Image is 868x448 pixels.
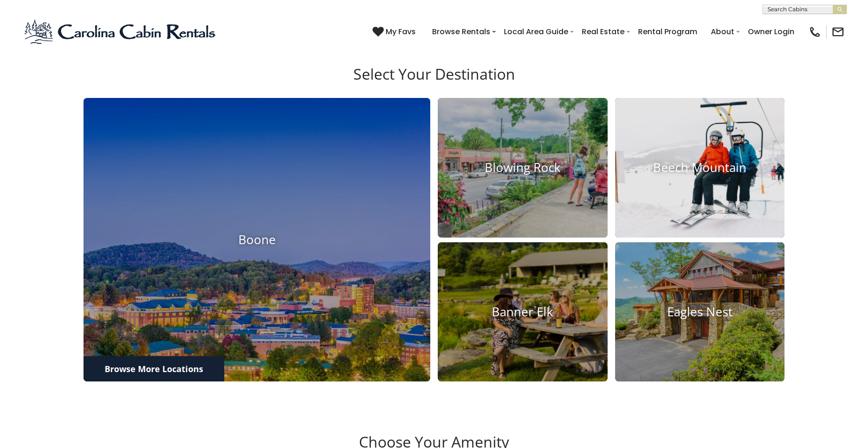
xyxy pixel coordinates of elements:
h3: Select Your Destination [82,65,786,98]
a: Owner Login [743,23,799,40]
h4: Beech Mountain [615,161,785,175]
a: Boone [84,98,430,381]
a: Blowing Rock [438,98,608,238]
a: Banner Elk [438,242,608,382]
a: My Favs [373,26,418,38]
span: My Favs [386,26,416,37]
h4: Blowing Rock [438,161,608,175]
a: Rental Program [633,23,702,40]
a: Real Estate [577,23,629,40]
img: mail-regular-black.png [831,25,845,38]
h4: Eagles Nest [615,305,785,319]
img: Blue-2.png [23,18,218,46]
a: About [706,23,739,40]
a: Local Area Guide [499,23,573,40]
h4: Banner Elk [438,305,608,319]
a: Browse More Locations [84,356,224,381]
img: phone-regular-black.png [808,25,822,38]
a: Browse Rentals [427,23,495,40]
h4: Boone [84,232,430,247]
a: Beech Mountain [615,98,785,238]
a: Eagles Nest [615,242,785,382]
